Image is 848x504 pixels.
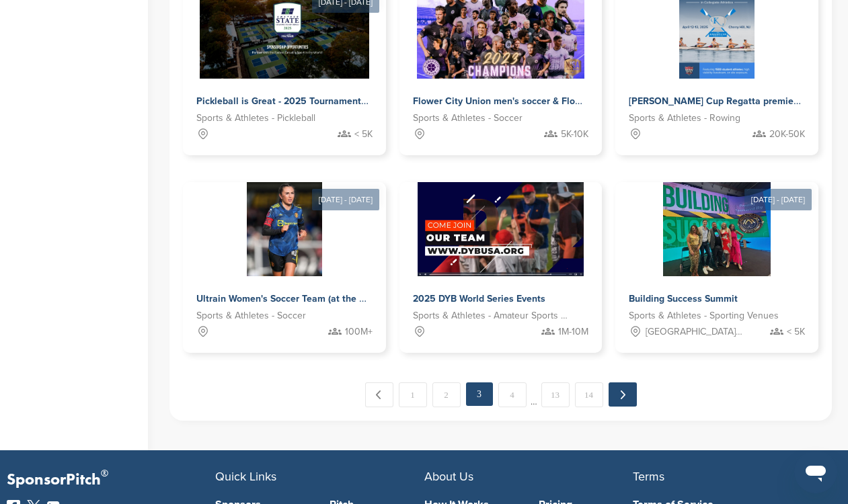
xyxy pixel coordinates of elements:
span: 100M+ [345,325,373,339]
span: About Us [424,469,473,484]
span: Sports & Athletes - Soccer [196,308,306,323]
span: 1M-10M [558,325,588,339]
a: 2 [432,382,461,407]
span: Quick Links [215,469,276,484]
span: Building Success Summit [629,293,738,304]
a: Sponsorpitch & 2025 DYB World Series Events Sports & Athletes - Amateur Sports Leagues 1M-10M [399,182,603,353]
span: Sports & Athletes - Soccer [413,111,523,126]
a: 14 [575,382,603,407]
span: Sports & Athletes - Sporting Venues [629,308,779,323]
a: 13 [541,382,570,407]
a: [DATE] - [DATE] Sponsorpitch & Building Success Summit Sports & Athletes - Sporting Venues [GEOGR... [615,161,818,353]
iframe: Button to launch messaging window [794,450,837,493]
div: [DATE] - [DATE] [312,189,379,210]
span: Sports & Athletes - Amateur Sports Leagues [413,308,569,323]
span: … [531,382,537,407]
div: [DATE] - [DATE] [744,189,812,210]
img: Sponsorpitch & [418,182,584,276]
a: ← Previous [365,382,393,407]
p: SponsorPitch [7,470,215,490]
span: Flower City Union men's soccer & Flower City 1872 women's soccer [413,95,706,107]
span: [GEOGRAPHIC_DATA], [GEOGRAPHIC_DATA] [646,325,743,339]
span: Sports & Athletes - Pickleball [196,111,315,126]
span: ® [101,465,108,482]
span: < 5K [354,127,373,142]
em: 3 [466,382,493,406]
span: Terms [633,469,664,484]
span: Ultrain Women's Soccer Team (at the 1 Million Dollar Tournament) [196,293,481,304]
a: 1 [399,382,427,407]
a: [DATE] - [DATE] Sponsorpitch & Ultrain Women's Soccer Team (at the 1 Million Dollar Tournament) S... [183,161,386,353]
a: Next → [609,382,637,407]
span: Pickleball is Great - 2025 Tournaments [196,95,366,107]
span: 2025 DYB World Series Events [413,293,545,304]
span: 20K-50K [769,127,805,142]
img: Sponsorpitch & [247,182,322,276]
span: 5K-10K [561,127,588,142]
img: Sponsorpitch & [663,182,771,276]
span: Sports & Athletes - Rowing [629,111,740,126]
span: < 5K [787,325,805,339]
a: 4 [498,382,527,407]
